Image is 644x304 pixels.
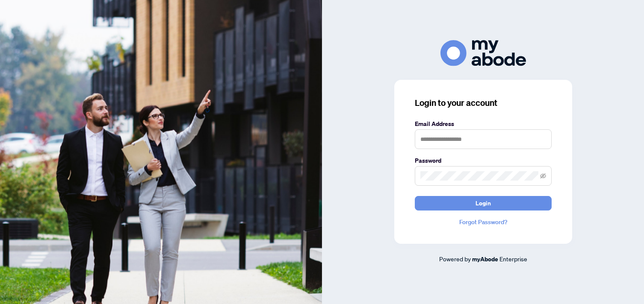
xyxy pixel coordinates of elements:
label: Password [415,156,552,165]
h3: Login to your account [415,97,552,109]
a: Forgot Password? [415,217,552,227]
button: Login [415,196,552,210]
label: Email Address [415,119,552,129]
span: Login [476,196,491,210]
span: eye-invisible [540,173,546,179]
span: Enterprise [499,255,527,263]
a: myAbode [472,254,498,264]
span: Powered by [439,255,471,263]
img: ma-logo [440,40,526,66]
